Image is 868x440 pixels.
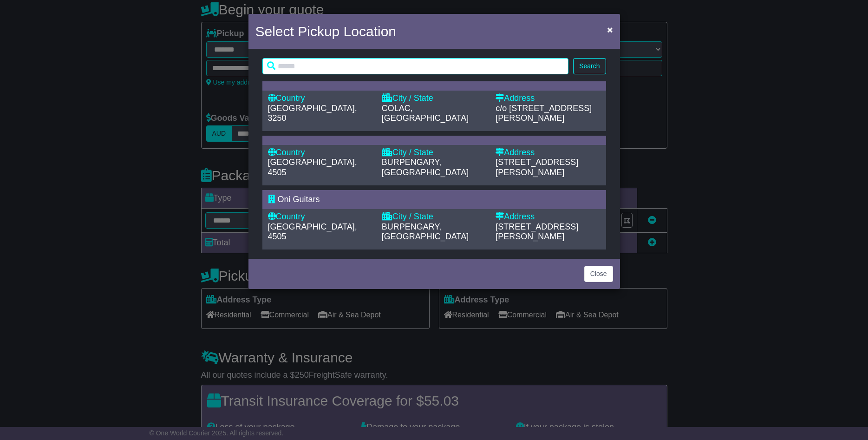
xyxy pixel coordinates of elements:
[268,212,372,222] div: Country
[268,158,357,177] span: [GEOGRAPHIC_DATA], 4505
[573,58,606,74] button: Search
[382,212,486,222] div: City / State
[496,212,600,222] div: Address
[496,158,578,177] span: [STREET_ADDRESS][PERSON_NAME]
[255,21,397,42] h4: Select Pickup Location
[268,93,372,104] div: Country
[278,195,320,204] span: Oni Guitars
[382,104,469,123] span: COLAC, [GEOGRAPHIC_DATA]
[496,222,578,242] span: [STREET_ADDRESS][PERSON_NAME]
[496,148,600,158] div: Address
[382,93,486,104] div: City / State
[382,158,469,177] span: BURPENGARY, [GEOGRAPHIC_DATA]
[584,266,613,282] button: Close
[602,20,617,39] button: Close
[382,222,469,242] span: BURPENGARY, [GEOGRAPHIC_DATA]
[382,148,486,158] div: City / State
[268,104,357,123] span: [GEOGRAPHIC_DATA], 3250
[496,93,600,104] div: Address
[496,104,592,123] span: c/o [STREET_ADDRESS][PERSON_NAME]
[268,148,372,158] div: Country
[268,222,357,242] span: [GEOGRAPHIC_DATA], 4505
[607,24,613,35] span: ×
